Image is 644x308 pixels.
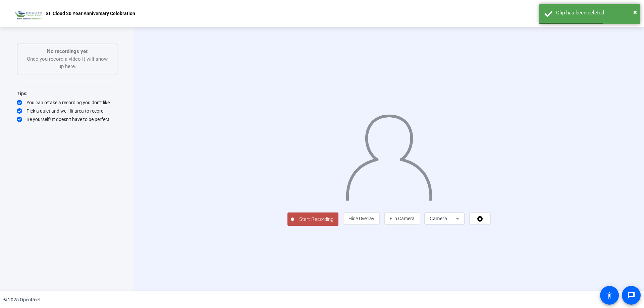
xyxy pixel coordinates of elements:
[390,216,415,221] span: Flip Camera
[287,212,338,226] button: Start Recording
[24,48,110,55] p: No recordings yet
[345,109,433,201] img: overlay
[627,291,635,299] mat-icon: message
[384,212,420,225] button: Flip Camera
[24,48,110,70] div: Once you record a video it will show up here.
[3,296,40,303] div: © 2025 OpenReel
[343,212,380,225] button: Hide Overlay
[17,99,117,106] div: You can retake a recording you don’t like
[430,216,447,221] span: Camera
[556,9,635,17] div: Clip has been deleted
[17,108,117,114] div: Pick a quiet and well-lit area to record
[13,7,42,20] img: OpenReel logo
[17,89,117,98] div: Tips:
[633,7,637,17] button: Close
[348,216,374,221] span: Hide Overlay
[633,8,637,16] span: ×
[46,9,135,17] p: St. Cloud 20 Year Anniversary Celebration
[605,291,613,299] mat-icon: accessibility
[17,116,117,123] div: Be yourself! It doesn’t have to be perfect
[294,215,338,223] span: Start Recording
